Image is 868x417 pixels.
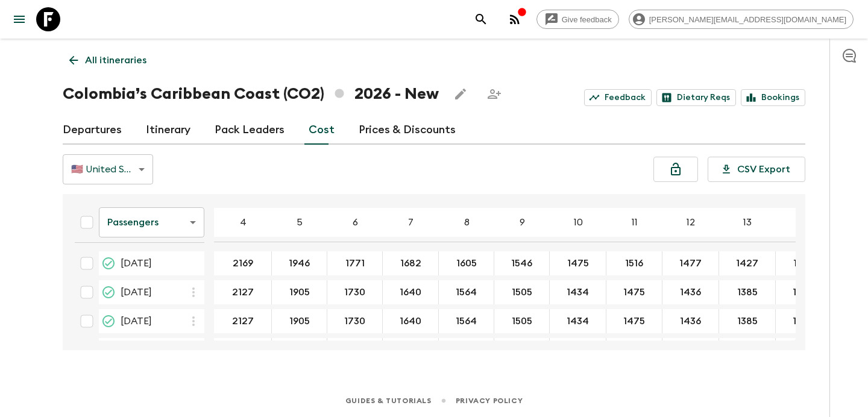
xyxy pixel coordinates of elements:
button: 1436 [665,280,715,304]
p: 4 [240,215,247,230]
button: 1399 [779,251,828,275]
div: 12 Apr 2026; 12 [662,338,719,362]
p: 13 [743,215,752,230]
div: 18 Jan 2026; 5 [272,251,327,275]
a: Pack Leaders [215,116,285,145]
div: 08 Mar 2026; 13 [719,280,776,304]
button: 1475 [609,280,659,304]
button: 1640 [385,280,436,304]
div: Passengers [99,205,204,239]
div: 08 Mar 2026; 11 [606,280,662,304]
div: 08 Mar 2026; 8 [439,280,494,304]
button: 1546 [497,251,547,275]
div: 12 Apr 2026; 7 [383,338,439,362]
button: 1505 [497,280,547,304]
span: [DATE] [121,256,152,271]
div: 12 Apr 2026; 6 [327,338,383,362]
button: 1475 [553,251,603,275]
div: 18 Jan 2026; 4 [214,251,272,275]
div: 18 Jan 2026; 8 [439,251,494,275]
div: 05 Apr 2026; 13 [719,309,776,333]
a: Feedback [584,89,652,106]
svg: Guaranteed [101,256,116,271]
a: Give feedback [536,10,619,29]
button: 1516 [611,251,658,275]
p: 6 [353,215,358,230]
div: 05 Apr 2026; 6 [327,309,383,333]
a: Privacy Policy [456,394,523,407]
button: menu [7,7,31,31]
div: 05 Apr 2026; 7 [383,309,439,333]
button: 1905 [275,309,324,333]
div: 12 Apr 2026; 9 [494,338,550,362]
div: 05 Apr 2026; 10 [550,309,606,333]
a: Itinerary [146,116,190,145]
div: 18 Jan 2026; 11 [606,251,662,275]
a: Bookings [741,89,805,106]
div: [PERSON_NAME][EMAIL_ADDRESS][DOMAIN_NAME] [629,10,854,29]
button: 1564 [441,309,491,333]
button: 1357 [778,309,828,333]
span: Give feedback [555,15,618,24]
span: [DATE] [121,285,152,299]
button: 2127 [218,280,268,304]
button: 1771 [331,251,379,275]
a: Cost [309,116,335,145]
div: 12 Apr 2026; 11 [606,338,662,362]
a: Guides & Tutorials [345,394,432,407]
span: [PERSON_NAME][EMAIL_ADDRESS][DOMAIN_NAME] [643,15,853,24]
div: 12 Apr 2026; 10 [550,338,606,362]
button: 1357 [778,280,828,304]
svg: Guaranteed [101,285,116,299]
a: Departures [63,116,122,145]
div: 05 Apr 2026; 12 [662,309,719,333]
div: 18 Jan 2026; 9 [494,251,550,275]
div: 18 Jan 2026; 6 [327,251,383,275]
div: 18 Jan 2026; 10 [550,251,606,275]
div: 18 Jan 2026; 13 [719,251,776,275]
button: 2169 [218,251,268,275]
button: 1682 [386,251,436,275]
h1: Colombia’s Caribbean Coast (CO2) 2026 - New [63,82,439,106]
button: 1427 [722,251,773,275]
div: 12 Apr 2026; 4 [214,338,272,362]
div: 05 Apr 2026; 11 [606,309,662,333]
p: All itineraries [85,53,146,67]
svg: Guaranteed [101,314,116,328]
button: 1564 [441,280,491,304]
div: 05 Apr 2026; 5 [272,309,327,333]
div: 05 Apr 2026; 9 [494,309,550,333]
p: 12 [687,215,695,230]
button: 1946 [274,251,324,275]
button: 1640 [385,309,436,333]
button: Edit this itinerary [448,82,473,106]
a: Prices & Discounts [359,116,456,145]
p: 8 [464,215,470,230]
span: Share this itinerary [482,82,506,106]
div: 08 Mar 2026; 4 [214,280,272,304]
button: 1730 [330,309,380,333]
div: 08 Mar 2026; 12 [662,280,719,304]
div: 08 Mar 2026; 9 [494,280,550,304]
div: 08 Mar 2026; 10 [550,280,606,304]
button: 1477 [665,251,716,275]
p: 5 [297,215,303,230]
div: 08 Mar 2026; 5 [272,280,327,304]
div: 08 Mar 2026; 6 [327,280,383,304]
button: 1505 [497,309,547,333]
div: 05 Apr 2026; 8 [439,309,494,333]
p: 7 [408,215,414,230]
div: 05 Apr 2026; 14 [776,309,831,333]
div: 🇺🇸 United States Dollar (USD) [63,152,153,186]
div: Select all [75,210,99,234]
button: CSV Export [708,157,805,182]
button: 1434 [552,280,603,304]
button: 1605 [442,251,491,275]
div: 18 Jan 2026; 12 [662,251,719,275]
div: 18 Jan 2026; 14 [776,251,831,275]
button: search adventures [469,7,493,31]
div: 08 Mar 2026; 7 [383,280,439,304]
button: 1475 [609,309,659,333]
div: 05 Apr 2026; 4 [214,309,272,333]
p: 10 [574,215,583,230]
